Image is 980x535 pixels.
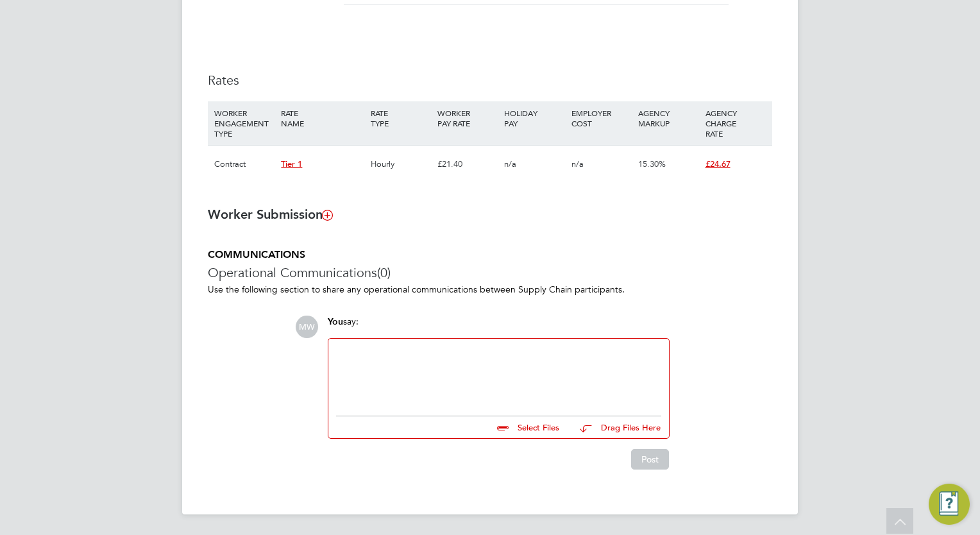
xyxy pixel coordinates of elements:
span: (0) [377,264,391,281]
b: Worker Submission [208,207,332,222]
div: RATE TYPE [367,101,434,135]
span: You [328,316,343,327]
div: RATE NAME [278,101,367,135]
div: Hourly [367,146,434,183]
span: n/a [504,158,516,169]
div: say: [328,316,670,338]
span: £24.67 [705,158,731,169]
span: Tier 1 [281,158,302,169]
button: Engage Resource Center [929,484,970,525]
button: Post [631,449,669,470]
div: EMPLOYER COST [568,101,635,135]
h3: Rates [208,72,772,89]
span: n/a [571,158,584,169]
div: Contract [211,146,278,183]
div: AGENCY MARKUP [635,101,702,135]
div: £21.40 [434,146,501,183]
span: MW [296,316,318,338]
h3: Operational Communications [208,264,772,281]
div: WORKER ENGAGEMENT TYPE [211,101,278,145]
h5: COMMUNICATIONS [208,248,772,262]
p: Use the following section to share any operational communications between Supply Chain participants. [208,284,772,295]
div: AGENCY CHARGE RATE [702,101,769,145]
button: Drag Files Here [570,414,661,441]
span: 15.30% [638,158,666,169]
div: HOLIDAY PAY [501,101,568,135]
div: WORKER PAY RATE [434,101,501,135]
